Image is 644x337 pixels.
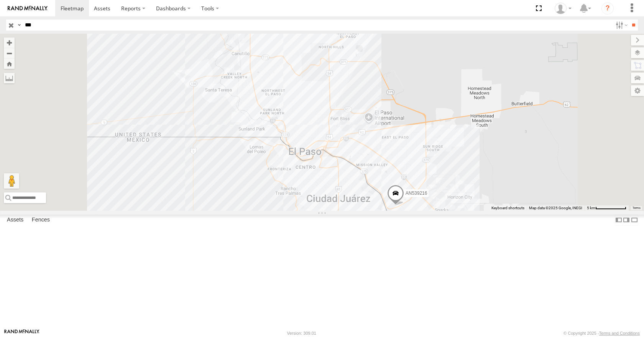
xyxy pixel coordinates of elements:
[563,331,640,335] div: © Copyright 2025 -
[4,329,39,337] a: Visit our Website
[631,215,638,226] label: Hide Summary Table
[8,6,48,11] img: rand-logo.svg
[585,205,629,211] button: Map Scale: 5 km per 77 pixels
[599,331,640,335] a: Terms and Conditions
[587,206,595,210] span: 5 km
[615,215,623,226] label: Dock Summary Table to the Left
[529,206,582,210] span: Map data ©2025 Google, INEGI
[28,215,54,226] label: Fences
[491,205,524,211] button: Keyboard shortcuts
[601,2,614,15] i: ?
[632,206,641,209] a: Terms (opens in new tab)
[406,191,427,196] span: AN539216
[631,85,644,96] label: Map Settings
[4,173,19,189] button: Drag Pegman onto the map to open Street View
[4,37,15,48] button: Zoom in
[16,20,22,31] label: Search Query
[287,331,316,335] div: Version: 309.01
[4,48,15,59] button: Zoom out
[3,215,27,226] label: Assets
[613,20,629,31] label: Search Filter Options
[552,3,574,14] div: MANUEL HERNANDEZ
[4,59,15,69] button: Zoom Home
[623,215,630,226] label: Dock Summary Table to the Right
[4,73,15,83] label: Measure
